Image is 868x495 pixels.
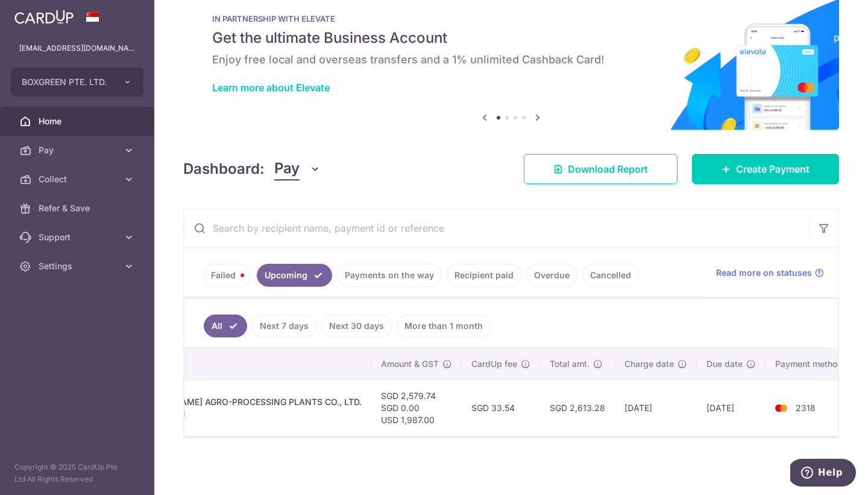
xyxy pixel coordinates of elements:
[526,264,577,287] a: Overdue
[257,264,332,287] a: Upcoming
[212,28,810,48] h5: Get the ultimate Business Account
[397,315,491,337] a: More than 1 month
[274,158,300,180] span: Pay
[39,231,118,243] span: Support
[252,315,316,337] a: Next 7 days
[204,315,247,337] a: All
[203,264,252,287] a: Failed
[39,115,118,127] span: Home
[212,81,330,94] a: Learn more about Elevate
[568,162,648,176] span: Download Report
[183,158,265,180] h4: Dashboard:
[371,380,462,436] td: SGD 2,579.74 SGD 0.00 USD 1,987.00
[95,396,362,408] div: Supplier. [PERSON_NAME] AGRO-PROCESSING PLANTS CO., LTD.
[624,358,674,370] span: Charge date
[769,401,793,415] img: Bank Card
[212,14,810,24] p: IN PARTNERSHIP WITH ELEVATE
[95,408,362,420] p: Invoice 114022400001
[796,403,816,413] span: 2318
[184,209,810,247] input: Search by recipient name, payment id or reference
[39,144,118,156] span: Pay
[14,10,74,24] img: CardUp
[447,264,521,287] a: Recipient paid
[22,76,111,88] span: BOXGREEN PTE. LTD.
[11,68,143,97] button: BOXGREEN PTE. LTD.
[736,162,810,176] span: Create Payment
[540,380,615,436] td: SGD 2,613.28
[471,358,517,370] span: CardUp fee
[86,348,371,380] th: Payment details
[706,358,743,370] span: Due date
[39,260,118,272] span: Settings
[582,264,639,287] a: Cancelled
[212,53,810,67] h6: Enjoy free local and overseas transfers and a 1% unlimited Cashback Card!
[321,315,392,337] a: Next 30 days
[337,264,442,287] a: Payments on the way
[692,154,839,184] a: Create Payment
[274,158,321,180] button: Pay
[716,267,824,279] a: Read more on statuses
[19,42,135,54] p: [EMAIL_ADDRESS][DOMAIN_NAME]
[790,459,856,489] iframe: Opens a widget where you can find more information
[462,380,540,436] td: SGD 33.54
[381,358,439,370] span: Amount & GST
[716,267,812,279] span: Read more on statuses
[615,380,697,436] td: [DATE]
[524,154,678,184] a: Download Report
[766,348,857,380] th: Payment method
[39,173,118,185] span: Collect
[39,202,118,214] span: Refer & Save
[550,358,590,370] span: Total amt.
[697,380,766,436] td: [DATE]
